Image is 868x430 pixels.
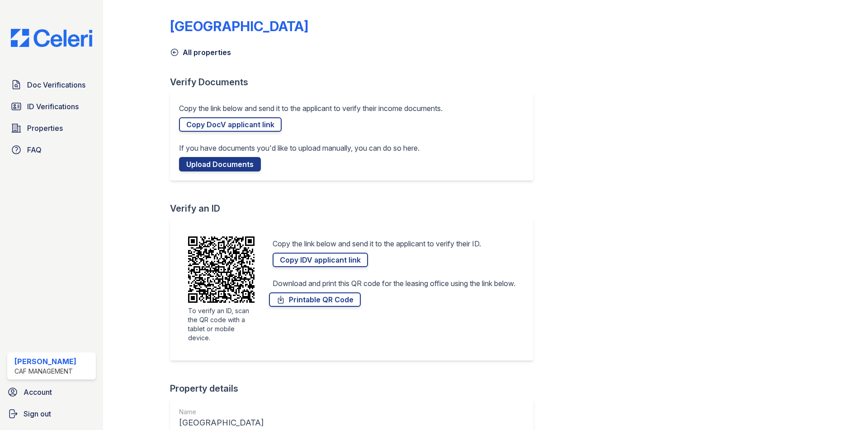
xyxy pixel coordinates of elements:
span: Account [24,387,52,398]
div: [GEOGRAPHIC_DATA] [170,18,308,34]
span: Properties [27,123,63,134]
img: CE_Logo_Blue-a8612792a0a2168367f1c8372b55b34899dd931a85d93a1a3d3e32e68fde9ad4.png [4,29,99,47]
a: Upload Documents [179,157,261,171]
div: CAF Management [14,367,76,376]
a: Sign out [4,405,99,423]
p: Copy the link below and send it to the applicant to verify their ID. [273,238,481,249]
a: FAQ [7,141,96,159]
a: Copy IDV applicant link [273,253,368,267]
span: FAQ [27,144,42,155]
div: Verify an ID [170,202,541,215]
a: Doc Verifications [7,76,96,94]
div: Verify Documents [170,76,541,88]
div: [PERSON_NAME] [14,356,76,367]
span: ID Verifications [27,101,79,112]
div: To verify an ID, scan the QR code with a tablet or mobile device. [188,306,255,342]
a: Copy DocV applicant link [179,117,282,132]
span: Doc Verifications [27,79,85,90]
a: Properties [7,119,96,137]
div: [GEOGRAPHIC_DATA] [179,416,328,429]
a: ID Verifications [7,97,96,116]
a: Printable QR Code [269,292,361,307]
a: Account [4,383,99,401]
iframe: chat widget [830,394,859,421]
p: If you have documents you'd like to upload manually, you can do so here. [179,143,420,153]
span: Sign out [24,408,51,419]
div: Name [179,407,328,416]
div: Property details [170,382,541,395]
a: All properties [170,47,231,58]
p: Copy the link below and send it to the applicant to verify their income documents. [179,103,443,114]
p: Download and print this QR code for the leasing office using the link below. [273,278,515,289]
